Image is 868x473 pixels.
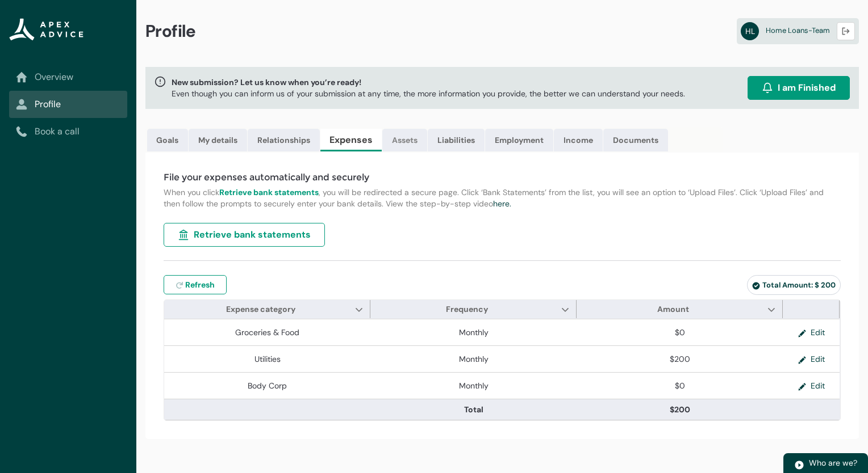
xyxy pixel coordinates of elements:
a: Expenses [320,129,382,151]
a: Relationships [248,129,320,151]
p: Even though you can inform us of your submission at any time, the more information you provide, t... [172,88,685,99]
img: Apex Advice Group [9,18,84,41]
span: New submission? Let us know when you’re ready! [172,77,685,88]
a: Overview [16,70,120,84]
lightning-base-formatted-text: Monthly [459,354,489,364]
lightning-base-formatted-text: Monthly [459,381,489,391]
span: Profile [145,20,196,42]
img: alarm.svg [762,82,773,94]
nav: Sub page [9,64,127,145]
a: here. [493,199,511,209]
a: Liabilities [428,129,485,151]
span: Total Amount: $ 200 [752,280,836,290]
button: Edit [789,377,834,394]
img: play.svg [794,460,804,470]
lightning-badge: Total Amount [747,275,841,295]
lightning-base-formatted-text: Total [464,404,483,415]
button: Edit [789,350,834,368]
a: Goals [147,129,188,151]
abbr: HL [741,22,759,40]
button: Retrieve bank statements [164,223,325,247]
a: Assets [382,129,427,151]
button: I am Finished [748,76,850,100]
span: Home Loans-Team [766,26,830,35]
a: Employment [485,129,553,151]
strong: Retrieve bank statements [219,187,319,197]
lightning-formatted-number: $0 [675,327,685,337]
span: I am Finished [778,81,836,95]
span: Retrieve bank statements [194,228,311,242]
lightning-base-formatted-text: Utilities [254,354,281,364]
img: landmark.svg [178,229,189,240]
a: Documents [603,129,668,151]
p: When you click , you will be redirected a secure page. Click ‘Bank Statements’ from the list, you... [164,187,841,209]
a: My details [189,129,247,151]
span: Who are we? [809,458,857,468]
span: Refresh [185,279,215,290]
a: Book a call [16,125,120,138]
lightning-formatted-number: $200 [670,404,690,415]
a: Profile [16,98,120,111]
button: Edit [789,324,834,341]
a: Income [554,129,603,151]
h4: File your expenses automatically and securely [164,171,841,184]
lightning-formatted-number: $0 [675,381,685,391]
button: Logout [837,22,855,40]
a: HLHome Loans-Team [737,18,859,44]
lightning-base-formatted-text: Body Corp [248,381,287,391]
button: Refresh [164,275,227,294]
lightning-base-formatted-text: Groceries & Food [235,327,299,337]
lightning-base-formatted-text: Monthly [459,327,489,337]
lightning-formatted-number: $200 [670,354,690,364]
